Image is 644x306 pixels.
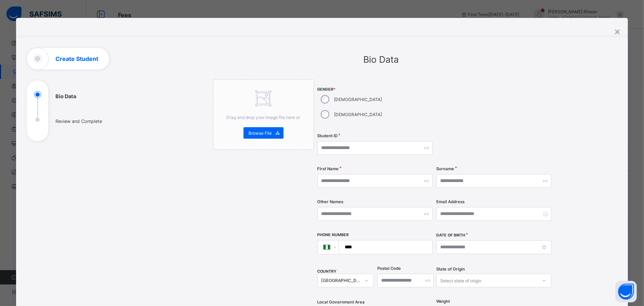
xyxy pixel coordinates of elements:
label: Student ID [318,133,338,138]
label: [DEMOGRAPHIC_DATA] [334,97,382,102]
label: Other Names [318,199,344,204]
span: Gender [318,87,433,92]
div: [GEOGRAPHIC_DATA] [321,278,361,283]
label: Weight [436,299,450,304]
span: COUNTRY [318,269,337,274]
div: Drag and drop your image file here orBrowse File [213,79,314,150]
button: Open asap [615,281,637,302]
h1: Create Student [55,56,98,62]
span: Drag and drop your image file here or [227,115,300,120]
span: State of Origin [436,267,465,272]
label: Surname [436,166,454,171]
span: Local Government Area [318,300,365,305]
label: Phone Number [318,233,349,237]
span: Bio Data [363,54,399,65]
span: Browse File [249,130,272,136]
label: Postal Code [377,266,401,271]
label: [DEMOGRAPHIC_DATA] [334,112,382,117]
div: × [614,25,621,37]
label: First Name [318,166,339,171]
label: Date of Birth [436,233,465,238]
label: Email Address [436,199,464,204]
div: Select state of origin [440,274,481,287]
